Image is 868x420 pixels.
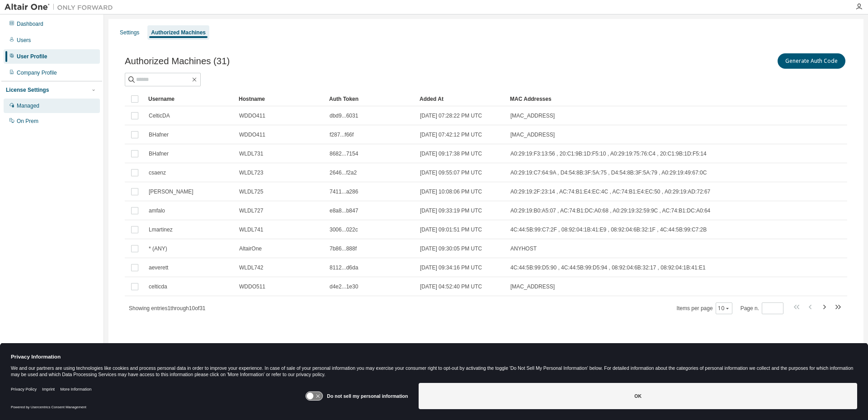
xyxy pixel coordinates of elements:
[239,207,263,214] span: WLDL727
[239,188,263,195] span: WLDL725
[510,207,710,214] span: A0:29:19:B0:A5:07 , AC:74:B1:DC:A0:68 , A0:29:19:32:59:9C , AC:74:B1:DC:A0:64
[149,188,193,195] span: [PERSON_NAME]
[510,188,710,195] span: A0:29:19:2F:23:14 , AC:74:B1:E4:EC:4C , AC:74:B1:E4:EC:50 , A0:29:19:AD:72:67
[239,169,263,176] span: WLDL723
[330,207,358,214] span: e8a8...b847
[330,245,357,252] span: 7b86...888f
[330,188,358,195] span: 7411...a286
[420,226,482,233] span: [DATE] 09:01:51 PM UTC
[149,150,169,157] span: BHafner
[510,112,555,119] span: [MAC_ADDRESS]
[149,112,170,119] span: CelticDA
[510,226,707,233] span: 4C:44:5B:99:C7:2F , 08:92:04:1B:41:E9 , 08:92:04:6B:32:1F , 4C:44:5B:99:C7:2B
[17,118,38,125] div: On Prem
[239,131,265,138] span: WDDO411
[17,69,57,76] div: Company Profile
[510,245,537,252] span: ANYHOST
[149,207,165,214] span: amfalo
[330,169,357,176] span: 2646...f2a2
[741,302,783,314] span: Page n.
[718,305,730,312] button: 10
[510,283,555,290] span: [MAC_ADDRESS]
[330,226,358,233] span: 3006...022c
[420,188,482,195] span: [DATE] 10:08:06 PM UTC
[330,150,358,157] span: 8682...7154
[239,245,262,252] span: AltairOne
[330,112,358,119] span: dbd9...6031
[239,92,322,106] div: Hostname
[125,56,230,66] span: Authorized Machines (31)
[149,169,166,176] span: csaenz
[420,169,482,176] span: [DATE] 09:55:07 PM UTC
[329,92,412,106] div: Auth Token
[420,283,482,290] span: [DATE] 04:52:40 PM UTC
[149,283,167,290] span: celticda
[129,305,206,311] span: Showing entries 1 through 10 of 31
[510,92,752,106] div: MAC Addresses
[420,150,482,157] span: [DATE] 09:17:38 PM UTC
[510,169,707,176] span: A0:29:19:C7:64:9A , D4:54:8B:3F:5A:75 , D4:54:8B:3F:5A:79 , A0:29:19:49:67:0C
[149,245,167,252] span: * (ANY)
[420,207,482,214] span: [DATE] 09:33:19 PM UTC
[149,131,169,138] span: BHafner
[420,245,482,252] span: [DATE] 09:30:05 PM UTC
[510,150,707,157] span: A0:29:19:F3:13:56 , 20:C1:9B:1D:F5:10 , A0:29:19:75:76:C4 , 20:C1:9B:1D:F5:14
[239,264,263,271] span: WLDL742
[330,264,358,271] span: 8112...d6da
[420,264,482,271] span: [DATE] 09:34:16 PM UTC
[149,264,168,271] span: aeverett
[330,131,354,138] span: f287...f66f
[510,131,555,138] span: [MAC_ADDRESS]
[239,283,265,290] span: WDDO511
[677,302,732,314] span: Items per page
[17,37,31,44] div: Users
[778,53,845,69] button: Generate Auth Code
[330,283,358,290] span: d4e2...1e30
[420,112,482,119] span: [DATE] 07:28:22 PM UTC
[151,29,206,36] div: Authorized Machines
[239,150,263,157] span: WLDL731
[5,3,118,12] img: Altair One
[149,226,173,233] span: Lmartinez
[6,86,49,94] div: License Settings
[420,131,482,138] span: [DATE] 07:42:12 PM UTC
[17,102,39,109] div: Managed
[239,226,263,233] span: WLDL741
[420,92,503,106] div: Added At
[17,20,43,28] div: Dashboard
[120,29,139,36] div: Settings
[17,53,47,60] div: User Profile
[510,264,706,271] span: 4C:44:5B:99:D5:90 , 4C:44:5B:99:D5:94 , 08:92:04:6B:32:17 , 08:92:04:1B:41:E1
[239,112,265,119] span: WDDO411
[148,92,231,106] div: Username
